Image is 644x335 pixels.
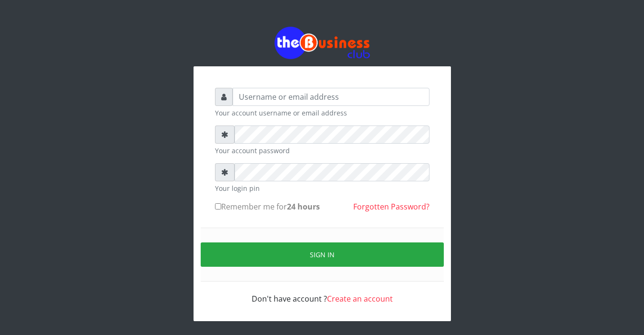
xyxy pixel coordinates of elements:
[215,108,429,118] small: Your account username or email address
[327,293,393,304] a: Create an account
[215,203,221,209] input: Remember me for24 hours
[201,242,444,267] button: Sign in
[215,282,429,304] div: Don't have account ?
[215,201,320,212] label: Remember me for
[215,146,429,156] small: Your account password
[287,201,320,212] b: 24 hours
[215,183,429,193] small: Your login pin
[233,88,429,106] input: Username or email address
[353,201,429,212] a: Forgotten Password?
